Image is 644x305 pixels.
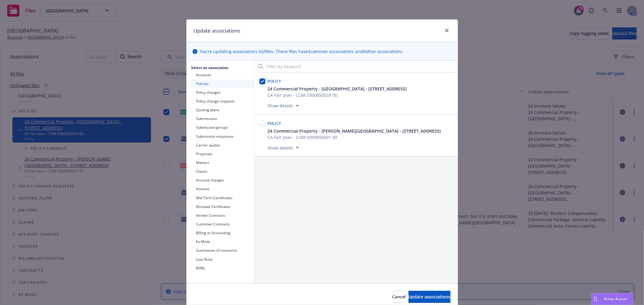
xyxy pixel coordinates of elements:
button: Quoting plans [191,105,254,114]
button: Invoices [191,184,254,193]
button: Vendor Contracts [191,211,254,220]
button: Matters [191,158,254,167]
button: Summaries of insurance [191,246,254,255]
button: Account charges [191,176,254,184]
button: Customer Contracts [191,220,254,228]
span: Policy [268,79,281,84]
button: Renewal Certificates [191,202,254,211]
button: Show details [265,144,301,151]
button: Update associations [409,291,450,303]
span: Nova Assist [604,296,628,301]
button: Submissions [191,114,254,123]
button: Policy change requests [191,97,254,105]
button: Claims [191,167,254,176]
button: 24 Commercial Property - [PERSON_NAME][GEOGRAPHIC_DATA] - [STREET_ADDRESS] [268,128,441,134]
span: Update associations [409,294,450,300]
span: CA Fair plan - COM 0300850559 00 [268,92,407,98]
h1: Update associations [194,27,241,35]
button: Accounts [191,71,254,79]
button: Nova Assist [591,293,633,305]
button: Show details [265,102,301,109]
span: You’re updating associations to 2 files. These files have 4 common associations and 0 other assoc... [200,48,404,55]
button: Policy changes [191,88,254,97]
button: Mid Term Certificates [191,193,254,202]
button: Cancel [392,291,406,303]
button: Submission responses [191,132,254,141]
button: Loss Runs [191,255,254,264]
button: Billing or Accounting [191,228,254,237]
button: Submission groups [191,123,254,132]
button: Carrier quotes [191,141,254,149]
button: 24 Commercial Property - [GEOGRAPHIC_DATA] - [STREET_ADDRESS] [268,86,407,92]
input: Filter by keyword [255,60,458,72]
div: Drag to move [592,293,599,305]
span: Cancel [392,294,406,300]
span: Policy [268,121,281,126]
button: BORs [191,264,254,272]
a: close [443,27,450,34]
button: Policies [191,79,254,88]
span: CA Fair plan - COM 0300850401 00 [268,134,441,140]
button: Ex Mods [191,237,254,246]
h2: Select an association [187,65,254,70]
button: Proposals [191,149,254,158]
